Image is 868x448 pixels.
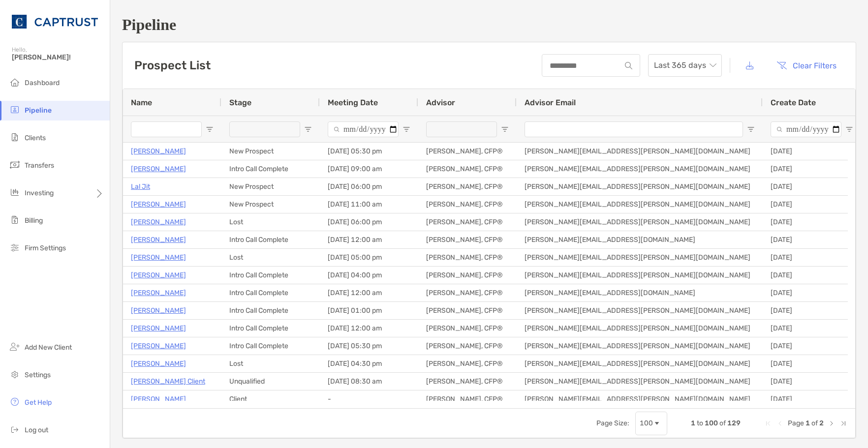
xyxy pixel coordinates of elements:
div: [PERSON_NAME][EMAIL_ADDRESS][PERSON_NAME][DOMAIN_NAME] [517,160,763,178]
div: - [320,390,418,408]
button: Open Filter Menu [206,125,214,133]
span: 1 [806,419,810,427]
span: to [697,419,703,427]
a: [PERSON_NAME] [131,287,186,299]
a: [PERSON_NAME] [131,340,186,352]
div: New Prospect [221,196,320,213]
div: [PERSON_NAME][EMAIL_ADDRESS][PERSON_NAME][DOMAIN_NAME] [517,373,763,390]
span: Log out [25,426,48,434]
img: CAPTRUST Logo [12,4,98,39]
span: 2 [819,419,824,427]
img: get-help icon [9,396,21,408]
img: dashboard icon [9,76,21,88]
a: [PERSON_NAME] [131,145,186,157]
span: Stage [229,98,251,107]
div: [PERSON_NAME][EMAIL_ADDRESS][PERSON_NAME][DOMAIN_NAME] [517,178,763,195]
div: [PERSON_NAME], CFP® [418,355,517,372]
p: [PERSON_NAME] [131,216,186,228]
div: [DATE] 11:00 am [320,196,418,213]
div: Page Size [635,412,667,435]
div: [DATE] 09:00 am [320,160,418,178]
input: Create Date Filter Input [771,121,841,137]
div: [PERSON_NAME][EMAIL_ADDRESS][PERSON_NAME][DOMAIN_NAME] [517,302,763,319]
div: [DATE] 12:00 am [320,284,418,301]
div: [DATE] [763,231,861,248]
div: [PERSON_NAME][EMAIL_ADDRESS][PERSON_NAME][DOMAIN_NAME] [517,249,763,266]
span: Name [131,98,152,107]
input: Name Filter Input [131,121,202,137]
div: 100 [640,419,653,427]
button: Open Filter Menu [304,125,312,133]
span: Pipeline [25,106,52,115]
div: [DATE] 01:00 pm [320,302,418,319]
button: Open Filter Menu [747,125,755,133]
div: Intro Call Complete [221,160,320,178]
div: [DATE] [763,284,861,301]
a: [PERSON_NAME] [131,234,186,246]
span: of [719,419,726,427]
div: [PERSON_NAME], CFP® [418,284,517,301]
div: [DATE] 04:00 pm [320,267,418,284]
img: pipeline icon [9,104,21,116]
div: [DATE] [763,213,861,231]
span: Transfers [25,161,54,170]
div: [PERSON_NAME][EMAIL_ADDRESS][DOMAIN_NAME] [517,231,763,248]
span: [PERSON_NAME]! [12,53,104,61]
button: Open Filter Menu [845,125,853,133]
div: [DATE] [763,267,861,284]
img: investing icon [9,186,21,198]
div: Lost [221,249,320,266]
div: [PERSON_NAME], CFP® [418,213,517,231]
div: [DATE] 06:00 pm [320,178,418,195]
div: Intro Call Complete [221,337,320,355]
div: [PERSON_NAME], CFP® [418,302,517,319]
div: [DATE] [763,337,861,355]
div: [DATE] [763,390,861,408]
div: [DATE] 06:00 pm [320,213,418,231]
div: [DATE] [763,249,861,266]
div: Intro Call Complete [221,302,320,319]
span: Settings [25,371,51,379]
a: [PERSON_NAME] [131,163,186,175]
a: [PERSON_NAME] [131,304,186,317]
span: Add New Client [25,343,72,352]
button: Open Filter Menu [501,125,509,133]
h3: Prospect List [134,59,211,72]
img: settings icon [9,368,21,380]
div: [DATE] 05:30 pm [320,337,418,355]
span: Billing [25,216,43,225]
span: Clients [25,134,46,142]
div: [PERSON_NAME], CFP® [418,267,517,284]
div: [DATE] [763,320,861,337]
div: Lost [221,355,320,372]
div: [PERSON_NAME][EMAIL_ADDRESS][PERSON_NAME][DOMAIN_NAME] [517,143,763,160]
div: Intro Call Complete [221,284,320,301]
span: Advisor [426,98,455,107]
a: [PERSON_NAME] [131,198,186,210]
div: [PERSON_NAME][EMAIL_ADDRESS][PERSON_NAME][DOMAIN_NAME] [517,320,763,337]
a: [PERSON_NAME] [131,251,186,264]
span: Last 365 days [654,55,716,76]
span: of [811,419,818,427]
div: [PERSON_NAME], CFP® [418,373,517,390]
div: [PERSON_NAME], CFP® [418,178,517,195]
a: [PERSON_NAME] [131,358,186,370]
a: Lal Jit [131,180,150,193]
button: Clear Filters [769,55,844,76]
div: [DATE] 12:00 am [320,320,418,337]
span: Dashboard [25,79,60,87]
div: Client [221,390,320,408]
div: [DATE] 05:30 pm [320,143,418,160]
div: [DATE] 04:30 pm [320,355,418,372]
span: 100 [705,419,718,427]
p: [PERSON_NAME] [131,269,186,281]
img: clients icon [9,131,21,143]
div: [DATE] [763,355,861,372]
div: [DATE] 05:00 pm [320,249,418,266]
div: [PERSON_NAME], CFP® [418,337,517,355]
